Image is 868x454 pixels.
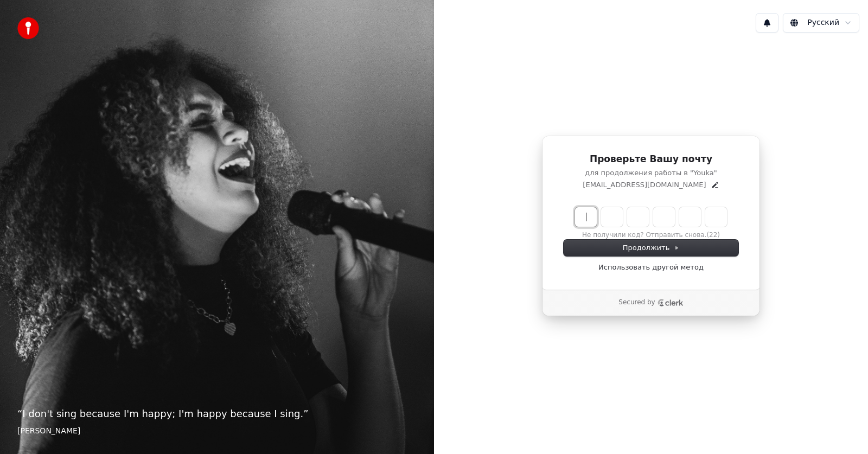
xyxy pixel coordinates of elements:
[583,180,706,190] p: [EMAIL_ADDRESS][DOMAIN_NAME]
[17,406,417,421] p: “ I don't sing because I'm happy; I'm happy because I sing. ”
[564,240,738,256] button: Продолжить
[658,299,684,306] a: Clerk logo
[564,168,738,178] p: для продолжения работы в "Youka"
[575,207,749,227] input: Enter verification code
[17,426,417,437] footer: [PERSON_NAME]
[17,17,39,39] img: youka
[598,263,704,272] a: Использовать другой метод
[711,181,719,189] button: Edit
[623,243,680,253] span: Продолжить
[564,153,738,166] h1: Проверьте Вашу почту
[618,298,655,307] p: Secured by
